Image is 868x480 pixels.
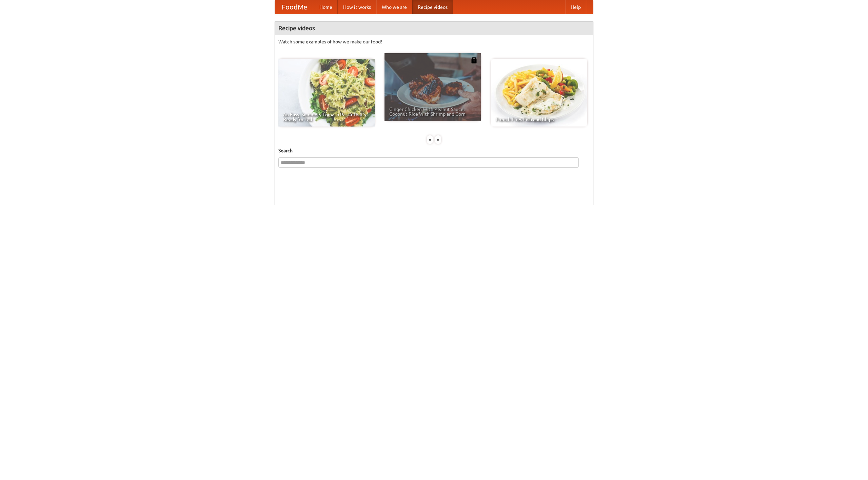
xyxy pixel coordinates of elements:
[412,0,453,14] a: Recipe videos
[565,0,586,14] a: Help
[278,38,590,45] p: Watch some examples of how we make our food!
[338,0,376,14] a: How it works
[496,117,583,122] span: French Fries Fish and Chips
[471,57,477,63] img: 483408.png
[427,135,433,144] div: «
[283,112,370,122] span: An Easy, Summery Tomato Pasta That's Ready for Fall
[314,0,338,14] a: Home
[435,135,441,144] div: »
[275,21,593,35] h4: Recipe videos
[376,0,412,14] a: Who we are
[275,0,314,14] a: FoodMe
[278,147,590,154] h5: Search
[491,59,587,127] a: French Fries Fish and Chips
[278,59,375,127] a: An Easy, Summery Tomato Pasta That's Ready for Fall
